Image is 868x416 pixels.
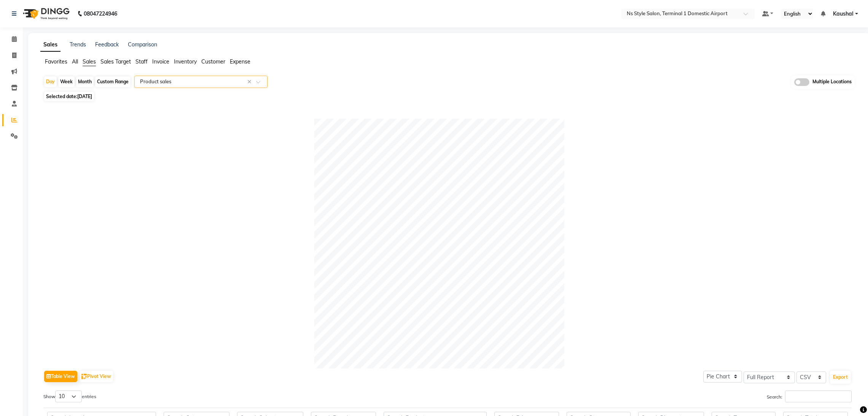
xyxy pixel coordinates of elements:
[45,58,67,65] span: Favorites
[230,58,250,65] span: Expense
[135,58,148,65] span: Staff
[19,3,72,24] img: logo
[174,58,197,65] span: Inventory
[833,10,854,18] span: Kaushal
[70,41,86,48] a: Trends
[80,371,113,382] button: Pivot View
[812,78,852,86] span: Multiple Locations
[247,78,254,86] span: Clear all
[84,3,117,24] b: 08047224946
[81,374,87,379] img: pivot.png
[55,391,82,402] select: Showentries
[785,391,852,402] input: Search:
[77,94,92,99] span: [DATE]
[95,41,119,48] a: Feedback
[44,76,57,87] div: Day
[152,58,169,65] span: Invoice
[43,391,96,402] label: Show entries
[83,58,96,65] span: Sales
[72,58,78,65] span: All
[201,58,225,65] span: Customer
[100,58,131,65] span: Sales Target
[767,391,852,402] label: Search:
[40,38,61,52] a: Sales
[58,76,75,87] div: Week
[44,371,77,382] button: Table View
[830,371,851,384] button: Export
[95,76,131,87] div: Custom Range
[76,76,94,87] div: Month
[44,92,94,101] span: Selected date:
[128,41,157,48] a: Comparison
